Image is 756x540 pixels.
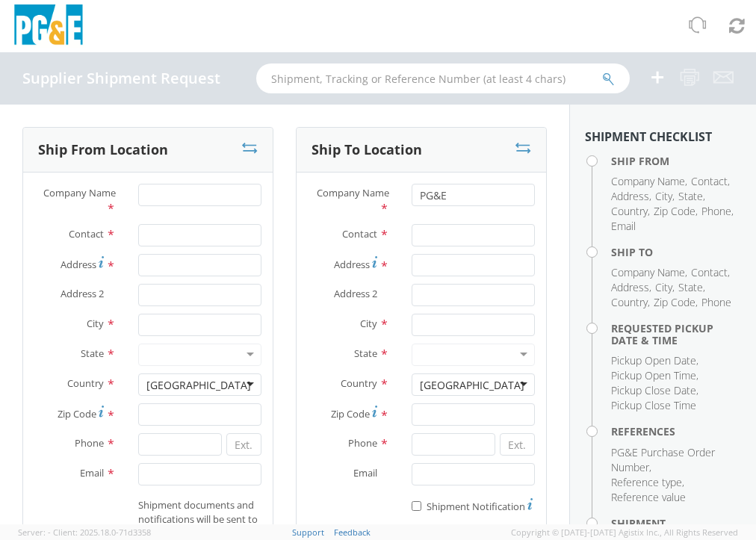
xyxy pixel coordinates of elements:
[611,353,696,367] span: Pickup Open Date
[678,189,705,204] li: ,
[654,204,698,219] li: ,
[412,501,421,511] input: Shipment Notification
[611,280,649,294] span: Address
[611,426,741,437] h4: References
[611,189,649,203] span: Address
[654,204,695,218] span: Zip Code
[611,353,698,368] li: ,
[611,246,741,258] h4: Ship To
[43,186,116,199] span: Company Name
[611,219,636,233] span: Email
[420,378,524,393] div: [GEOGRAPHIC_DATA]
[334,258,370,271] span: Address
[611,383,698,398] li: ,
[654,295,695,309] span: Zip Code
[611,265,687,280] li: ,
[146,378,251,393] div: [GEOGRAPHIC_DATA]
[611,398,696,412] span: Pickup Close Time
[61,287,104,300] span: Address 2
[611,265,685,279] span: Company Name
[138,496,261,540] label: Shipment documents and notifications will be sent to this email
[412,496,533,514] label: Shipment Notification
[348,436,377,450] span: Phone
[611,368,696,382] span: Pickup Open Time
[80,466,104,480] span: Email
[611,445,715,474] span: PG&E Purchase Order Number
[611,204,648,218] span: Country
[58,407,96,420] span: Zip Code
[611,383,696,397] span: Pickup Close Date
[701,204,731,218] span: Phone
[655,189,675,204] li: ,
[81,347,104,360] span: State
[611,490,686,504] span: Reference value
[87,317,104,330] span: City
[11,4,86,49] img: pge-logo-06675f144f4cfa6a6814.png
[678,280,703,294] span: State
[611,295,648,309] span: Country
[75,436,104,450] span: Phone
[611,280,651,295] li: ,
[655,280,672,294] span: City
[226,433,261,456] input: Ext.
[18,527,51,538] span: Server: -
[678,280,705,295] li: ,
[61,258,96,271] span: Address
[334,527,371,538] a: Feedback
[691,265,730,280] li: ,
[611,155,741,167] h4: Ship From
[331,407,370,420] span: Zip Code
[611,174,687,189] li: ,
[317,186,389,199] span: Company Name
[292,527,324,538] a: Support
[312,143,422,158] h3: Ship To Location
[360,317,377,330] span: City
[342,227,377,240] span: Contact
[256,63,630,93] input: Shipment, Tracking or Reference Number (at least 4 chars)
[611,174,685,188] span: Company Name
[53,527,151,538] span: Client: 2025.18.0-71d3358
[655,280,675,295] li: ,
[654,295,698,310] li: ,
[691,174,730,189] li: ,
[701,295,731,309] span: Phone
[611,189,651,204] li: ,
[611,295,650,310] li: ,
[585,128,712,145] strong: Shipment Checklist
[611,475,684,490] li: ,
[38,143,168,158] h3: Ship From Location
[611,475,682,489] span: Reference type
[611,445,737,475] li: ,
[341,376,377,390] span: Country
[354,347,377,360] span: State
[655,189,672,203] span: City
[611,368,698,383] li: ,
[353,466,377,480] span: Email
[611,204,650,219] li: ,
[701,204,734,219] li: ,
[67,376,104,390] span: Country
[511,527,738,539] span: Copyright © [DATE]-[DATE] Agistix Inc., All Rights Reserved
[678,189,703,203] span: State
[691,174,728,188] span: Contact
[691,265,728,279] span: Contact
[500,433,535,456] input: Ext.
[69,227,104,240] span: Contact
[334,287,377,300] span: Address 2
[611,323,741,346] h4: Requested Pickup Date & Time
[22,70,220,87] h4: Supplier Shipment Request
